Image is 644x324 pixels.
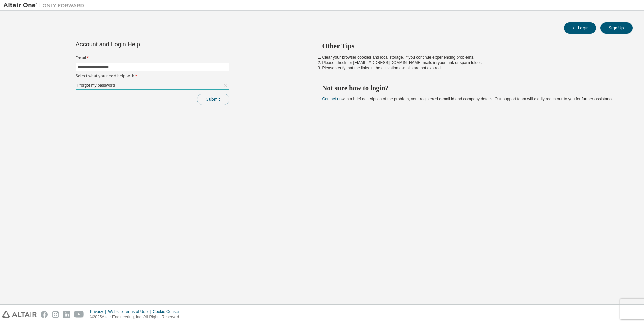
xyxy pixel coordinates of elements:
[322,60,621,65] li: Please check for [EMAIL_ADDRESS][DOMAIN_NAME] mails in your junk or spam folder.
[2,311,37,318] img: altair_logo.svg
[76,42,199,47] div: Account and Login Help
[3,2,88,9] img: Altair One
[600,22,633,34] button: Sign Up
[322,97,615,101] span: with a brief description of the problem, your registered e-mail id and company details. Our suppo...
[322,42,621,51] h2: Other Tips
[322,97,342,101] a: Contact us
[76,82,116,89] div: I forgot my password
[90,309,108,314] div: Privacy
[322,65,621,71] li: Please verify that the links in the activation e-mails are not expired.
[322,55,621,60] li: Clear your browser cookies and local storage, if you continue experiencing problems.
[322,84,621,92] h2: Not sure how to login?
[153,309,185,314] div: Cookie Consent
[76,81,229,89] div: I forgot my password
[76,55,229,61] label: Email
[52,311,59,318] img: instagram.svg
[76,73,229,79] label: Select what you need help with
[63,311,70,318] img: linkedin.svg
[90,314,186,320] p: © 2025 Altair Engineering, Inc. All Rights Reserved.
[41,311,48,318] img: facebook.svg
[197,94,229,105] button: Submit
[108,309,153,314] div: Website Terms of Use
[564,22,596,34] button: Login
[74,311,84,318] img: youtube.svg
